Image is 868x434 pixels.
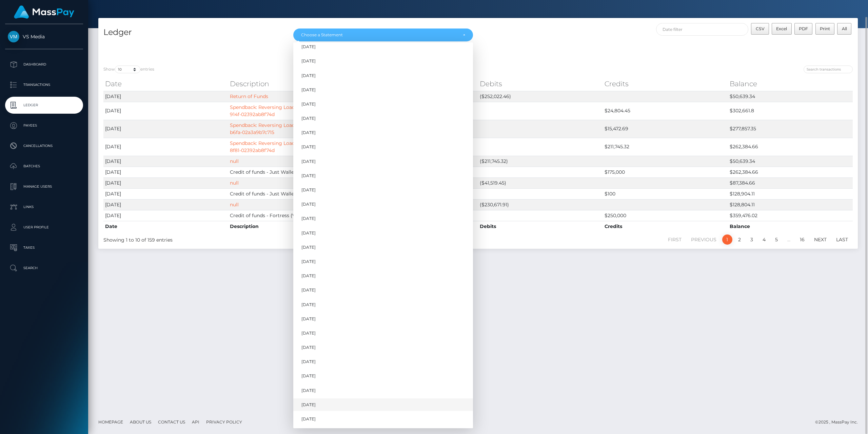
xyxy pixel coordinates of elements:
th: Balance [728,77,853,91]
span: [DATE] [301,330,316,336]
p: Search [8,263,80,273]
span: [DATE] [301,201,316,207]
span: [DATE] [301,373,316,379]
p: Batches [8,161,80,171]
th: Credits [603,221,728,232]
th: Description [228,221,353,232]
img: VS Media [8,31,19,42]
td: [DATE] [103,199,228,210]
span: [DATE] [301,302,316,308]
p: Payees [8,120,80,131]
div: Choose a Statement [301,32,457,38]
a: 5 [771,234,782,245]
span: [DATE] [301,130,316,136]
td: $250,000 [603,210,728,221]
td: [DATE] [103,138,228,156]
span: [DATE] [301,158,316,165]
th: Balance [728,221,853,232]
a: Taxes [5,239,83,256]
p: Cancellations [8,141,80,151]
th: Description [228,77,353,91]
p: User Profile [8,222,80,232]
img: MassPay Logo [14,5,74,19]
td: [DATE] [103,210,228,221]
td: ($41,519.45) [478,177,603,188]
span: [DATE] [301,287,316,294]
th: Debits [478,77,603,91]
td: $50,639.34 [728,91,853,102]
a: Next [810,234,830,245]
a: Last [832,234,852,245]
td: $128,904.11 [728,188,853,199]
span: [DATE] [301,144,316,150]
td: $24,804.45 [603,102,728,120]
a: Dashboard [5,56,83,73]
button: CSV [751,23,769,35]
select: Showentries [115,65,140,73]
a: Spendback: Reversing Load 5bf35d6c-d66a-11ee-b6fa-02a3a9b7c715 [230,122,344,135]
td: $100 [603,188,728,199]
span: [DATE] [301,87,316,93]
td: ($252,022.46) [478,91,603,102]
td: $15,472.69 [603,120,728,138]
a: Contact Us [155,417,188,427]
a: Cancellations [5,137,83,154]
a: null [230,180,239,186]
td: $277,857.35 [728,120,853,138]
a: Privacy Policy [203,417,245,427]
a: Batches [5,158,83,175]
div: Showing 1 to 10 of 159 entries [103,234,410,244]
a: Manage Users [5,178,83,195]
p: Links [8,202,80,212]
a: User Profile [5,219,83,236]
button: PDF [794,23,813,35]
td: [DATE] [103,188,228,199]
span: PDF [799,26,808,31]
td: [DATE] [103,156,228,167]
td: ($211,745.32) [478,156,603,167]
td: [DATE] [103,167,228,177]
a: About Us [127,417,154,427]
span: [DATE] [301,344,316,351]
td: Credit of funds - Just Wallet [228,167,353,177]
td: [DATE] [103,177,228,188]
button: Choose a Statement [293,29,473,41]
a: Ledger [5,97,83,114]
span: [DATE] [301,259,316,265]
span: [DATE] [301,230,316,236]
td: [DATE] [103,120,228,138]
a: Search [5,260,83,277]
a: API [189,417,202,427]
th: Credits [603,77,728,91]
span: [DATE] [301,316,316,322]
a: null [230,158,239,164]
td: $50,639.34 [728,156,853,167]
td: $359,476.02 [728,210,853,221]
a: Homepage [96,417,126,427]
span: Print [820,26,830,31]
span: [DATE] [301,402,316,408]
a: 16 [796,234,808,245]
a: Links [5,199,83,215]
a: 3 [747,234,757,245]
h4: Ledger [103,26,283,38]
span: Excel [776,26,787,31]
span: VS Media [5,34,83,40]
label: Show entries [103,65,154,73]
span: [DATE] [301,73,316,79]
a: Payees [5,117,83,134]
td: ($230,671.91) [478,199,603,210]
button: Print [815,23,835,35]
a: 4 [759,234,769,245]
a: Spendback: Reversing Load 34f766cc-e186-11ee-914f-02392ab8f74d [230,104,343,117]
a: Spendback: Reversing Load eaa7f46e-e24e-11ee-8f81-02392ab8f74d [230,140,343,153]
td: Credit of funds - Just Wallet [228,188,353,199]
th: Date [103,77,228,91]
span: [DATE] [301,115,316,121]
span: All [842,26,847,31]
td: $175,000 [603,167,728,177]
td: $87,384.66 [728,177,853,188]
span: [DATE] [301,101,316,107]
a: null [230,202,239,208]
a: 1 [722,234,732,245]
